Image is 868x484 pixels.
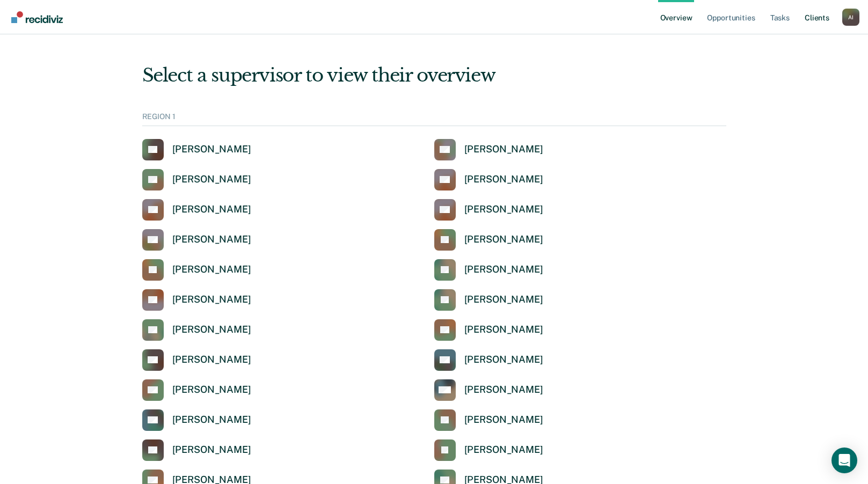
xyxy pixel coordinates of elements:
[172,294,251,306] div: [PERSON_NAME]
[142,439,251,461] a: [PERSON_NAME]
[464,444,543,456] div: [PERSON_NAME]
[464,203,543,216] div: [PERSON_NAME]
[172,233,251,246] div: [PERSON_NAME]
[464,143,543,156] div: [PERSON_NAME]
[464,294,543,306] div: [PERSON_NAME]
[831,448,857,473] div: Open Intercom Messenger
[464,263,543,276] div: [PERSON_NAME]
[172,324,251,336] div: [PERSON_NAME]
[172,203,251,216] div: [PERSON_NAME]
[464,384,543,396] div: [PERSON_NAME]
[464,233,543,246] div: [PERSON_NAME]
[434,169,543,190] a: [PERSON_NAME]
[142,289,251,311] a: [PERSON_NAME]
[142,349,251,371] a: [PERSON_NAME]
[142,64,726,86] div: Select a supervisor to view their overview
[434,199,543,221] a: [PERSON_NAME]
[842,9,859,26] div: A I
[434,379,543,401] a: [PERSON_NAME]
[434,289,543,311] a: [PERSON_NAME]
[464,173,543,186] div: [PERSON_NAME]
[434,439,543,461] a: [PERSON_NAME]
[142,169,251,190] a: [PERSON_NAME]
[434,349,543,371] a: [PERSON_NAME]
[434,229,543,251] a: [PERSON_NAME]
[142,229,251,251] a: [PERSON_NAME]
[142,409,251,431] a: [PERSON_NAME]
[172,384,251,396] div: [PERSON_NAME]
[464,414,543,426] div: [PERSON_NAME]
[464,324,543,336] div: [PERSON_NAME]
[142,319,251,341] a: [PERSON_NAME]
[142,139,251,160] a: [PERSON_NAME]
[434,319,543,341] a: [PERSON_NAME]
[11,11,63,23] img: Recidiviz
[172,354,251,366] div: [PERSON_NAME]
[464,354,543,366] div: [PERSON_NAME]
[172,414,251,426] div: [PERSON_NAME]
[434,409,543,431] a: [PERSON_NAME]
[172,143,251,156] div: [PERSON_NAME]
[434,259,543,281] a: [PERSON_NAME]
[142,112,726,126] div: REGION 1
[172,263,251,276] div: [PERSON_NAME]
[142,379,251,401] a: [PERSON_NAME]
[142,259,251,281] a: [PERSON_NAME]
[434,139,543,160] a: [PERSON_NAME]
[842,9,859,26] button: Profile dropdown button
[172,173,251,186] div: [PERSON_NAME]
[172,444,251,456] div: [PERSON_NAME]
[142,199,251,221] a: [PERSON_NAME]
